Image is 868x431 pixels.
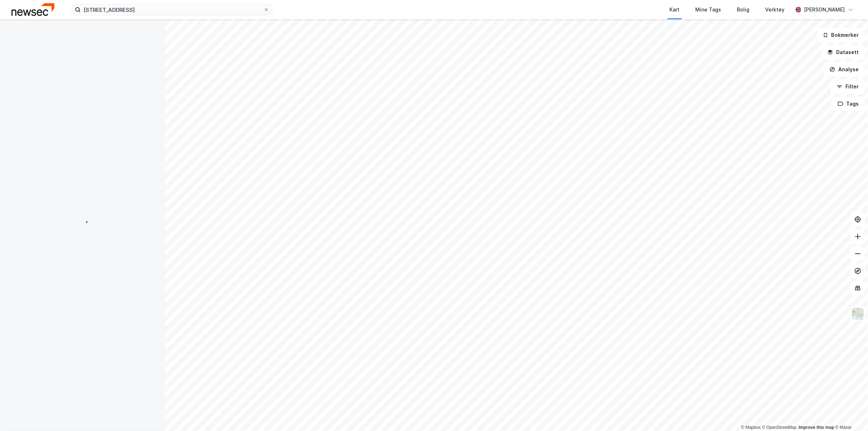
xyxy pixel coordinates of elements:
[81,4,263,15] input: Søk på adresse, matrikkel, gårdeiere, leietakere eller personer
[817,28,865,42] button: Bokmerker
[831,79,865,94] button: Filter
[821,45,865,59] button: Datasett
[832,397,868,431] iframe: Chat Widget
[799,425,834,430] a: Improve this map
[804,5,845,14] div: [PERSON_NAME]
[11,3,54,16] img: newsec-logo.f6e21ccffca1b3a03d2d.png
[766,5,785,14] div: Verktøy
[77,215,88,227] img: spinner.a6d8c91a73a9ac5275cf975e30b51cfb.svg
[832,97,865,111] button: Tags
[824,62,865,77] button: Analyse
[670,5,680,14] div: Kart
[851,307,865,321] img: Z
[737,5,750,14] div: Bolig
[741,425,761,430] a: Mapbox
[696,5,721,14] div: Mine Tags
[762,425,797,430] a: OpenStreetMap
[832,397,868,431] div: Kontrollprogram for chat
